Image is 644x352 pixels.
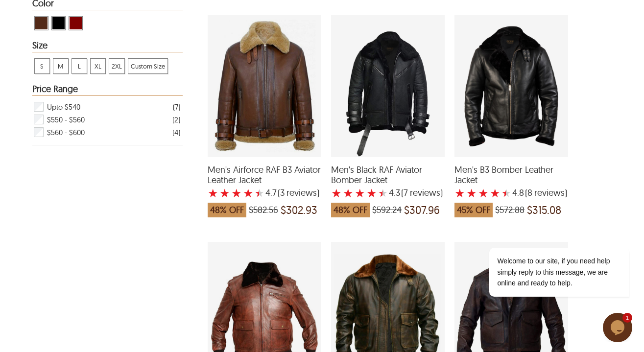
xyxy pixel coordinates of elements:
[32,84,183,96] div: Heading Filter Men Aviator Leather Jackets by Price Range
[525,188,532,198] span: (8
[255,188,264,198] label: 5 rating
[281,205,317,215] span: $302.93
[172,126,180,139] div: ( 4 )
[501,188,511,198] label: 5 rating
[34,58,50,74] div: View S Men Aviator Leather Jackets
[34,16,48,30] div: View Brown ( Brand Color ) Men Aviator Leather Jackets
[343,188,354,198] label: 2 rating
[72,58,87,74] div: View L Men Aviator Leather Jackets
[389,188,400,198] label: 4.3
[454,151,568,222] a: Men's B3 Bomber Leather Jacket with a 4.75 Star Rating 8 Product Review which was at a price of $...
[208,164,321,186] span: Men's Airforce RAF B3 Aviator Leather Jacket
[285,188,317,198] span: reviews
[331,188,342,198] label: 1 rating
[69,16,83,30] div: View Maroon Men Aviator Leather Jackets
[208,203,246,217] span: 48% OFF
[478,188,489,198] label: 3 rating
[355,188,365,198] label: 3 rating
[173,101,180,113] div: ( 7 )
[219,188,230,198] label: 2 rating
[278,188,319,198] span: )
[249,205,278,215] span: $582.56
[53,58,69,74] div: View M Men Aviator Leather Jackets
[231,188,242,198] label: 3 rating
[454,188,465,198] label: 1 rating
[109,59,124,73] span: 2XL
[378,188,388,198] label: 5 rating
[109,58,125,74] div: View 2XL Men Aviator Leather Jackets
[278,188,285,198] span: (3
[512,188,524,198] label: 4.8
[408,188,440,198] span: reviews
[525,188,567,198] span: )
[466,188,477,198] label: 2 rating
[404,205,440,215] span: $307.96
[128,59,167,73] span: Custom Size
[51,16,66,30] div: View Black Men Aviator Leather Jackets
[366,188,377,198] label: 4 rating
[53,59,68,73] span: M
[33,113,181,126] div: Filter $550 - $560 Men Aviator Leather Jackets
[90,58,106,74] div: View XL Men Aviator Leather Jackets
[35,59,49,73] span: S
[454,164,568,186] span: Men's B3 Bomber Leather Jacket
[331,164,445,186] span: Men's Black RAF Aviator Bomber Jacket
[33,100,181,113] div: Filter Upto $540 Men Aviator Leather Jackets
[532,188,565,198] span: reviews
[458,192,634,308] iframe: chat widget
[128,58,168,74] div: View Custom Size Men Aviator Leather Jackets
[401,188,408,198] span: (7
[72,59,87,73] span: L
[208,151,321,222] a: Men's Airforce RAF B3 Aviator Leather Jacket with a 4.666666666666667 Star Rating 3 Product Revie...
[331,203,370,217] span: 48% OFF
[33,126,181,139] div: Filter $560 - $600 Men Aviator Leather Jackets
[603,313,634,342] iframe: chat widget
[172,114,180,126] div: ( 2 )
[208,188,218,198] label: 1 rating
[454,203,493,217] span: 45% OFF
[243,188,254,198] label: 4 rating
[47,100,80,113] span: Upto $540
[490,188,501,198] label: 4 rating
[372,205,402,215] span: $592.24
[401,188,443,198] span: )
[331,151,445,222] a: Men's Black RAF Aviator Bomber Jacket with a 4.285714285714285 Star Rating 7 Product Review which...
[32,41,183,52] div: Heading Filter Men Aviator Leather Jackets by Size
[47,126,85,139] span: $560 - $600
[47,113,85,126] span: $550 - $560
[265,188,277,198] label: 4.7
[91,59,105,73] span: XL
